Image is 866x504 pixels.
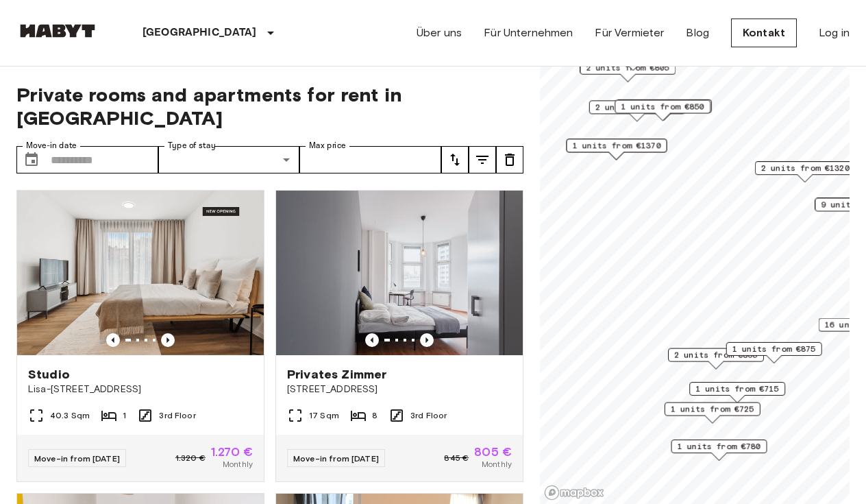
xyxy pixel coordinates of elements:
span: 1.270 € [211,446,253,458]
button: Choose date [18,146,45,173]
a: Marketing picture of unit DE-01-491-304-001Previous imagePrevious imageStudioLisa-[STREET_ADDRESS... [16,190,264,482]
span: Monthly [223,458,253,470]
div: Map marker [589,100,685,121]
a: Für Unternehmen [484,25,573,41]
span: Lisa-[STREET_ADDRESS] [28,383,253,396]
button: tune [441,146,469,173]
span: Private rooms and apartments for rent in [GEOGRAPHIC_DATA] [16,83,523,130]
img: Marketing picture of unit DE-01-047-05H [276,191,523,355]
span: Privates Zimmer [287,366,386,383]
div: Map marker [665,403,760,424]
span: 845 € [444,452,469,464]
a: Log in [819,25,850,41]
div: Map marker [755,161,856,182]
span: 1 units from €780 [678,440,761,453]
label: Max price [309,140,346,152]
a: Für Vermieter [595,25,664,41]
span: 1 units from €715 [695,383,779,395]
button: Previous image [365,333,379,347]
div: Map marker [671,440,767,461]
span: 805 € [474,446,512,458]
a: Marketing picture of unit DE-01-047-05HPrevious imagePrevious imagePrivates Zimmer[STREET_ADDRESS... [275,190,523,482]
a: Mapbox logo [544,485,604,501]
a: Kontakt [731,19,797,47]
button: Previous image [420,333,434,347]
button: tune [469,146,496,173]
div: Map marker [689,382,785,403]
span: Monthly [482,458,512,470]
img: Habyt [16,24,99,38]
button: Previous image [106,333,120,347]
span: 3rd Floor [159,409,195,422]
span: 2 units from €805 [586,62,669,74]
div: Map marker [615,100,710,121]
div: Map marker [668,348,764,370]
span: 2 units from €655 [595,101,679,113]
div: Map marker [567,139,667,160]
div: Map marker [726,342,822,363]
span: 1 units from €725 [671,403,754,416]
div: Map marker [585,49,681,71]
span: [STREET_ADDRESS] [287,383,512,396]
span: 1 units from €875 [732,343,816,355]
a: Blog [686,25,709,41]
span: 1 units from €1370 [573,139,661,152]
span: 3rd Floor [410,409,447,422]
p: [GEOGRAPHIC_DATA] [143,25,257,41]
span: Move-in from [DATE] [293,453,379,464]
span: 17 Sqm [309,409,339,422]
span: 1 units from €850 [621,101,704,113]
button: Previous image [161,333,175,347]
span: 1 [123,409,126,422]
a: Über uns [417,25,462,41]
span: Studio [28,366,70,383]
label: Move-in date [26,140,77,152]
span: 1.320 € [175,452,206,464]
span: 8 [372,409,378,422]
div: Map marker [580,61,676,82]
span: 2 units from €1320 [761,162,850,174]
span: 40.3 Sqm [50,409,90,422]
label: Type of stay [168,140,216,152]
span: Move-in from [DATE] [34,453,120,464]
span: 2 units from €865 [674,349,758,361]
button: tune [496,146,523,173]
div: Map marker [616,99,712,121]
img: Marketing picture of unit DE-01-491-304-001 [17,191,264,355]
